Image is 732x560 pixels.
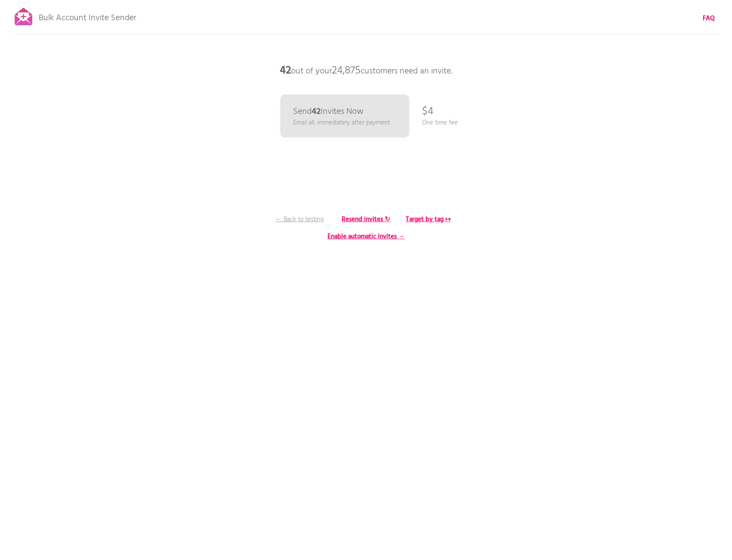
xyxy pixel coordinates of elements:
a: FAQ [703,14,715,23]
p: Email all, immediately after payment [293,118,390,128]
p: One time fee [422,118,458,128]
p: Send Invites Now [293,107,364,116]
span: 24,875 [332,62,361,79]
p: $4 [422,99,433,125]
a: Send42Invites Now Email all, immediately after payment [280,94,409,137]
b: Target by tag ↦ [406,214,451,225]
p: out of your customers need an invite. [237,58,495,84]
p: ← Back to testing [267,215,332,224]
b: 42 [280,62,291,79]
b: Enable automatic invites → [328,231,405,242]
b: Resend invites ↻ [342,214,390,225]
p: Bulk Account Invite Sender [39,5,136,27]
b: 42 [312,105,321,119]
b: FAQ [703,13,715,24]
